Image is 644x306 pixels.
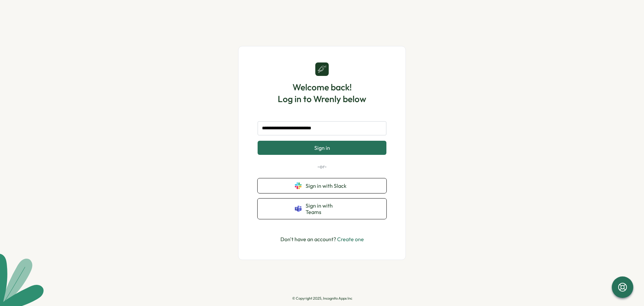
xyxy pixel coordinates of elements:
button: Sign in with Slack [258,178,386,193]
p: © Copyright 2025, Incognito Apps Inc [292,296,352,301]
button: Sign in with Teams [258,199,386,219]
h1: Welcome back! Log in to Wrenly below [278,81,366,105]
a: Create one [337,236,364,243]
span: Sign in with Teams [306,203,349,215]
button: Sign in [258,141,386,155]
p: -or- [258,163,386,170]
p: Don't have an account? [280,235,364,244]
span: Sign in [314,145,330,151]
span: Sign in with Slack [306,183,349,189]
